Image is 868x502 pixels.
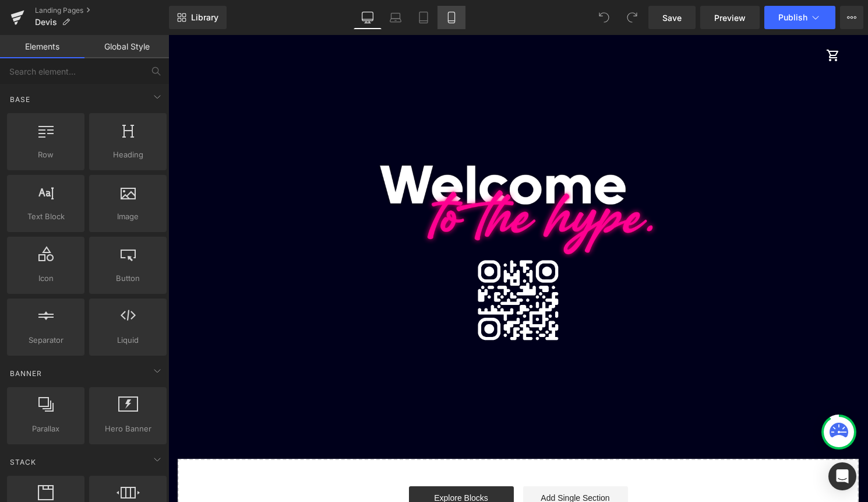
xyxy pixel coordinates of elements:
div: Domaine: [DOMAIN_NAME] [30,30,132,40]
a: Tablet [410,6,437,29]
div: v 4.0.25 [33,19,57,28]
span: shopping_cart [658,13,672,27]
a: Desktop [354,6,382,29]
a: Explore Blocks [241,451,345,475]
span: Separator [10,334,81,346]
a: New Library [169,6,227,29]
span: Button [93,272,163,285]
button: Redo [620,6,644,29]
a: Global Style [84,35,169,58]
span: Parallax [10,423,81,435]
div: Open Intercom Messenger [828,462,856,490]
span: Heading [93,149,163,161]
div: Mots-clés [147,69,176,76]
span: Stack [9,457,37,468]
button: Undo [592,6,616,29]
a: Laptop [382,6,410,29]
span: Image [93,210,163,223]
a: Preview [700,6,760,29]
a: Landing Pages [35,6,169,15]
img: tab_domain_overview_orange.svg [48,68,58,77]
img: tab_keywords_by_traffic_grey.svg [134,68,143,77]
span: Hero Banner [93,423,163,435]
a: Panier [653,9,676,32]
div: Domaine [61,69,90,76]
span: Library [191,12,218,23]
span: Row [10,149,81,161]
img: website_grey.svg [19,30,28,40]
span: Preview [714,12,746,24]
span: Text Block [10,210,81,223]
a: Add Single Section [355,451,460,475]
a: Mobile [437,6,465,29]
span: Liquid [93,334,163,346]
span: Base [9,94,31,105]
span: Publish [778,13,807,22]
span: Banner [9,368,43,379]
span: Devis [35,17,57,27]
button: Publish [764,6,835,29]
span: Icon [10,272,81,285]
img: logo_orange.svg [19,19,28,28]
button: More [840,6,863,29]
span: Save [662,12,682,24]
